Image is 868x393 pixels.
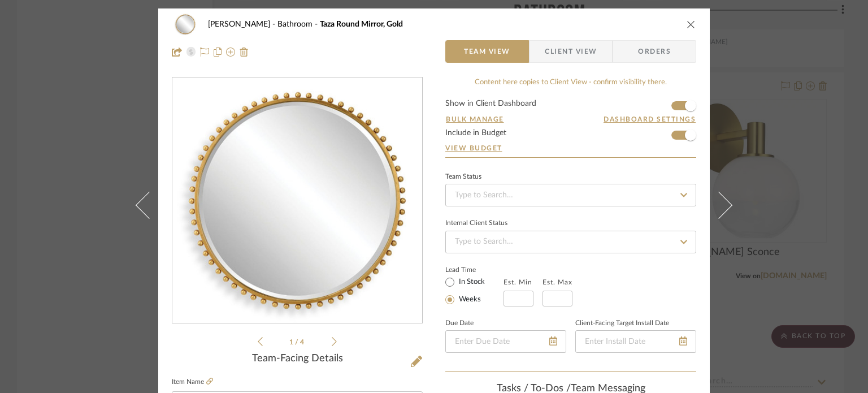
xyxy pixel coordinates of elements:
label: Client-Facing Target Install Date [575,321,669,326]
button: Dashboard Settings [603,114,696,124]
label: In Stock [457,277,485,287]
div: 0 [172,78,422,323]
div: Team-Facing Details [172,353,423,365]
label: Est. Max [542,278,572,286]
img: 94d1f785-83d2-4f92-98e6-b7d3cf5dc952_436x436.jpg [175,78,420,323]
button: Bulk Manage [445,114,505,124]
div: Team Status [445,174,481,180]
span: Client View [545,40,597,63]
div: Internal Client Status [445,221,507,226]
label: Weeks [457,295,481,305]
span: 1 [289,339,295,346]
div: Content here copies to Client View - confirm visibility there. [445,77,696,88]
span: 4 [300,339,306,346]
label: Lead Time [445,265,504,275]
span: [PERSON_NAME] [208,20,277,28]
span: / [295,339,300,346]
button: close [686,19,696,29]
input: Enter Due Date [445,330,566,353]
img: 94d1f785-83d2-4f92-98e6-b7d3cf5dc952_48x40.jpg [172,13,199,36]
a: View Budget [445,144,696,153]
span: Bathroom [277,20,320,28]
span: Team View [464,40,510,63]
img: Remove from project [240,47,249,57]
label: Est. Min [504,278,532,286]
label: Item Name [172,377,213,387]
input: Type to Search… [445,231,696,253]
mat-radio-group: Select item type [445,275,504,306]
input: Type to Search… [445,184,696,206]
span: Taza Round Mirror, Gold [320,20,403,28]
input: Enter Install Date [575,330,696,353]
label: Due Date [445,321,474,326]
span: Orders [626,40,683,63]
